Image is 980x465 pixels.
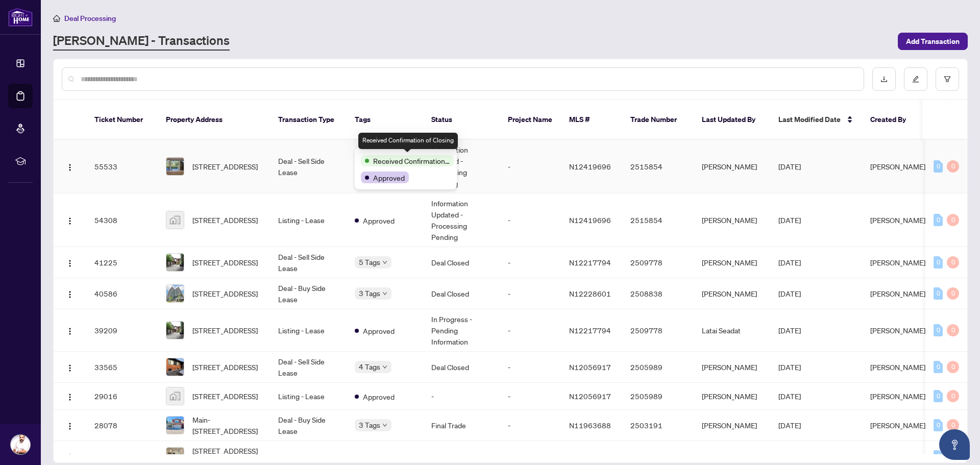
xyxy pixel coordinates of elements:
[694,193,770,247] td: [PERSON_NAME]
[622,383,694,410] td: 2505989
[694,140,770,193] td: [PERSON_NAME]
[561,100,622,140] th: MLS #
[500,193,561,247] td: -
[86,140,158,193] td: 55533
[947,214,959,226] div: 0
[423,410,500,441] td: Final Trade
[8,8,33,27] img: logo
[423,309,500,352] td: In Progress - Pending Information
[622,410,694,441] td: 2503191
[423,383,500,410] td: -
[192,361,258,373] span: [STREET_ADDRESS]
[66,259,74,267] img: Logo
[192,390,258,402] span: [STREET_ADDRESS]
[166,285,184,302] img: thumbnail-img
[270,309,347,352] td: Listing - Lease
[870,391,925,401] span: [PERSON_NAME]
[270,140,347,193] td: Deal - Sell Side Lease
[898,33,968,50] button: Add Transaction
[947,390,959,402] div: 0
[934,324,943,336] div: 0
[778,215,801,225] span: [DATE]
[870,362,925,372] span: [PERSON_NAME]
[166,387,184,405] img: thumbnail-img
[936,67,959,91] button: filter
[62,212,78,228] button: Logo
[934,361,943,373] div: 0
[64,14,116,23] span: Deal Processing
[423,247,500,278] td: Deal Closed
[62,388,78,404] button: Logo
[62,417,78,433] button: Logo
[62,359,78,375] button: Logo
[192,161,258,172] span: [STREET_ADDRESS]
[870,162,925,171] span: [PERSON_NAME]
[66,453,74,461] img: Logo
[66,327,74,335] img: Logo
[500,278,561,309] td: -
[569,215,611,225] span: N12419696
[500,140,561,193] td: -
[86,309,158,352] td: 39209
[500,410,561,441] td: -
[166,448,184,465] img: thumbnail-img
[166,322,184,339] img: thumbnail-img
[778,114,841,125] span: Last Modified Date
[166,158,184,175] img: thumbnail-img
[86,278,158,309] td: 40586
[569,421,611,430] span: N11963688
[944,76,951,83] span: filter
[778,391,801,401] span: [DATE]
[270,410,347,441] td: Deal - Buy Side Lease
[66,393,74,401] img: Logo
[373,155,450,166] span: Received Confirmation of Closing
[694,352,770,383] td: [PERSON_NAME]
[382,260,387,265] span: down
[870,289,925,298] span: [PERSON_NAME]
[382,364,387,370] span: down
[694,383,770,410] td: [PERSON_NAME]
[423,140,500,193] td: Information Updated - Processing Pending
[569,391,611,401] span: N12056917
[66,163,74,172] img: Logo
[270,352,347,383] td: Deal - Sell Side Lease
[382,291,387,296] span: down
[934,419,943,431] div: 0
[192,288,258,299] span: [STREET_ADDRESS]
[192,414,262,436] span: Main-[STREET_ADDRESS]
[166,254,184,271] img: thumbnail-img
[622,247,694,278] td: 2509778
[947,256,959,268] div: 0
[569,362,611,372] span: N12056917
[778,289,801,298] span: [DATE]
[192,214,258,226] span: [STREET_ADDRESS]
[870,421,925,430] span: [PERSON_NAME]
[270,278,347,309] td: Deal - Buy Side Lease
[359,361,380,373] span: 4 Tags
[166,417,184,434] img: thumbnail-img
[569,326,611,335] span: N12217794
[770,100,862,140] th: Last Modified Date
[947,324,959,336] div: 0
[53,15,60,22] span: home
[947,419,959,431] div: 0
[947,287,959,300] div: 0
[423,193,500,247] td: Information Updated - Processing Pending
[569,258,611,267] span: N12217794
[778,362,801,372] span: [DATE]
[778,452,801,461] span: [DATE]
[870,326,925,335] span: [PERSON_NAME]
[934,160,943,173] div: 0
[694,278,770,309] td: [PERSON_NAME]
[423,278,500,309] td: Deal Closed
[934,390,943,402] div: 0
[778,258,801,267] span: [DATE]
[86,383,158,410] td: 29016
[778,162,801,171] span: [DATE]
[86,193,158,247] td: 54308
[66,364,74,372] img: Logo
[86,100,158,140] th: Ticket Number
[500,352,561,383] td: -
[166,358,184,376] img: thumbnail-img
[358,133,458,149] div: Received Confirmation of Closing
